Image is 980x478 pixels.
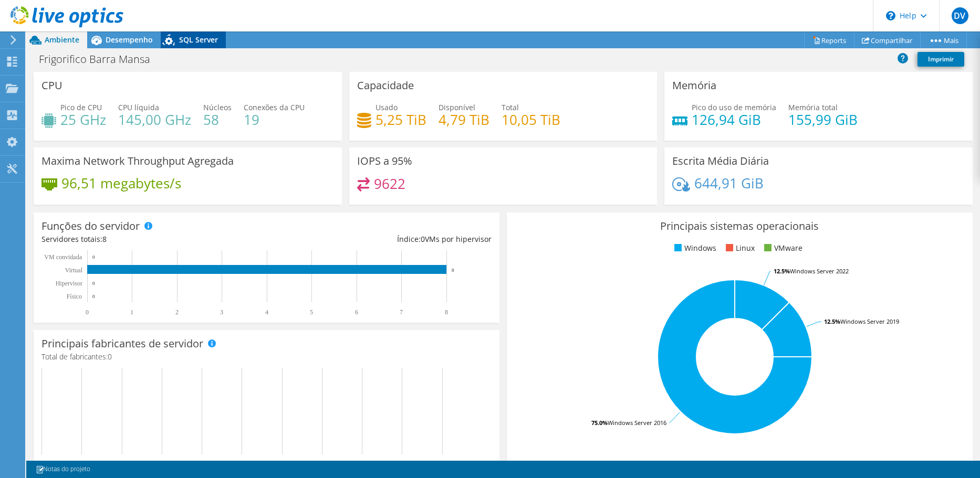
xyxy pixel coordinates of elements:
a: Mais [920,32,967,48]
span: DV [952,7,968,24]
span: Ambiente [45,35,79,45]
h4: Total de fabricantes: [41,351,492,363]
h4: 96,51 megabytes/s [61,177,181,189]
h4: 10,05 TiB [502,114,560,125]
h3: Escrita Média Diária [672,155,769,167]
h3: Principais fabricantes de servidor [41,338,203,349]
text: VM convidada [44,253,82,261]
text: 2 [175,309,179,316]
text: 6 [355,309,358,316]
text: Virtual [65,267,83,274]
h3: Funções do servidor [41,220,140,232]
h3: IOPS a 95% [357,155,412,167]
h3: CPU [41,80,62,91]
h4: 9622 [374,178,405,189]
a: Imprimir [918,52,964,67]
span: 8 [102,234,107,244]
div: Servidores totais: [41,233,266,245]
text: 0 [86,309,89,316]
text: 8 [452,268,454,273]
h3: Capacidade [357,80,414,91]
text: 4 [265,309,268,316]
span: CPU líquida [118,102,159,112]
h3: Maxima Network Throughput Agregada [41,155,234,167]
text: Hipervisor [56,280,82,287]
h4: 5,25 TiB [376,114,426,125]
li: Windows [672,242,716,254]
h4: 25 GHz [60,114,106,125]
a: Compartilhar [854,32,921,48]
a: Reports [804,32,854,48]
h4: 19 [244,114,305,125]
text: 5 [310,309,313,316]
span: Usado [376,102,398,112]
span: Total [502,102,519,112]
tspan: Físico [67,293,82,300]
h4: 145,00 GHz [118,114,191,125]
text: 7 [400,309,403,316]
div: Índice: VMs por hipervisor [266,233,491,245]
span: 0 [108,352,112,362]
svg: \n [886,11,895,20]
h4: 644,91 GiB [694,177,764,189]
a: Notas do projeto [28,463,98,476]
tspan: Windows Server 2022 [790,267,849,275]
text: 0 [92,294,95,299]
tspan: Windows Server 2019 [840,317,899,325]
h4: 58 [203,114,232,125]
span: Pico do uso de memória [692,102,776,112]
text: 0 [92,254,95,260]
tspan: 12.5% [774,267,790,275]
text: 1 [130,309,133,316]
tspan: 75.0% [591,419,608,427]
text: 8 [445,309,448,316]
span: Conexões da CPU [244,102,305,112]
h4: 155,99 GiB [788,114,858,125]
span: SQL Server [179,35,218,45]
h1: Frigorifico Barra Mansa [34,54,166,65]
li: Linux [723,242,755,254]
h3: Principais sistemas operacionais [515,220,965,232]
span: Memória total [788,102,838,112]
span: Disponível [439,102,475,112]
h3: Memória [672,80,716,91]
text: 0 [92,281,95,286]
text: 3 [220,309,223,316]
span: Pico de CPU [60,102,102,112]
li: VMware [762,242,802,254]
h4: 4,79 TiB [439,114,489,125]
span: Desempenho [106,35,153,45]
h4: 126,94 GiB [692,114,776,125]
tspan: 12.5% [824,317,840,325]
span: 0 [421,234,425,244]
span: Núcleos [203,102,232,112]
tspan: Windows Server 2016 [608,419,666,427]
